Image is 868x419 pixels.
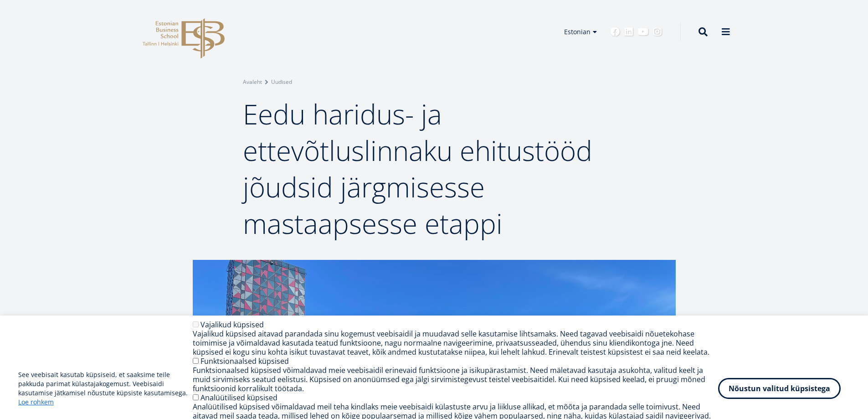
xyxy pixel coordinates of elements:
[200,320,264,330] label: Vajalikud küpsised
[718,378,841,399] button: Nõustun valitud küpsistega
[271,78,292,87] a: Uudised
[653,27,662,36] a: Instagram
[18,398,54,407] a: Loe rohkem
[200,356,289,366] label: Funktsionaalsed küpsised
[624,27,633,36] a: Linkedin
[611,27,620,36] a: Facebook
[200,393,277,403] label: Analüütilised küpsised
[638,27,648,36] a: Youtube
[193,366,718,393] div: Funktsionaalsed küpsised võimaldavad meie veebisaidil erinevaid funktsioone ja isikupärastamist. ...
[18,370,193,407] p: See veebisait kasutab küpsiseid, et saaksime teile pakkuda parimat külastajakogemust. Veebisaidi ...
[193,329,718,357] div: Vajalikud küpsised aitavad parandada sinu kogemust veebisaidil ja muudavad selle kasutamise lihts...
[243,95,592,242] span: Eedu haridus- ja ettevõtluslinnaku ehitustööd jõudsid järgmisesse mastaapsesse etappi
[243,78,262,87] a: Avaleht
